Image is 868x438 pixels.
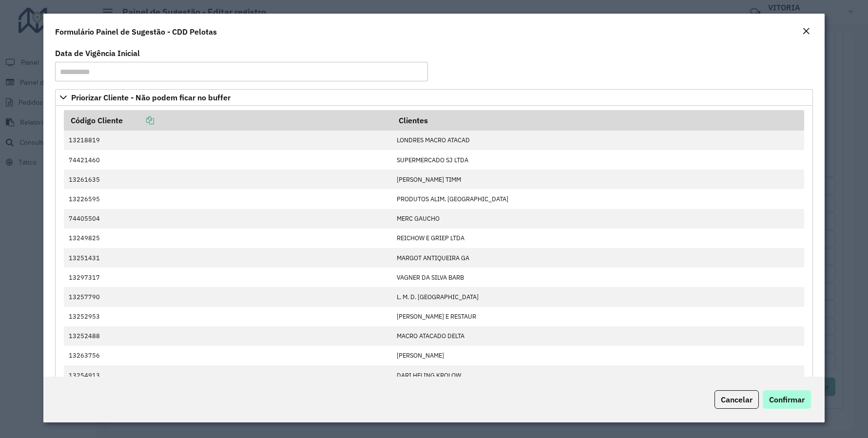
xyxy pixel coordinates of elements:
[123,115,154,125] a: Copiar
[763,390,811,409] button: Confirmar
[392,131,804,150] td: LONDRES MACRO ATACAD
[714,390,759,409] button: Cancelar
[392,170,804,189] td: [PERSON_NAME] TIMM
[71,94,231,101] span: Priorizar Cliente - Não podem ficar no buffer
[64,326,392,346] td: 13252488
[721,395,752,404] span: Cancelar
[64,209,392,229] td: 74405504
[392,248,804,267] td: MARGOT ANTIQUEIRA GA
[802,27,810,35] em: Fechar
[64,248,392,267] td: 13251431
[392,110,804,131] th: Clientes
[55,47,140,59] label: Data de Vigência Inicial
[392,150,804,170] td: SUPERMERCADO SJ LTDA
[64,110,392,131] th: Código Cliente
[64,307,392,326] td: 13252953
[64,131,392,150] td: 13218819
[392,189,804,209] td: PRODUTOS ALIM. [GEOGRAPHIC_DATA]
[64,150,392,170] td: 74421460
[392,346,804,365] td: [PERSON_NAME]
[392,267,804,287] td: VAGNER DA SILVA BARB
[64,267,392,287] td: 13297317
[64,189,392,209] td: 13226595
[392,209,804,229] td: MERC GAUCHO
[55,26,217,38] h4: Formulário Painel de Sugestão - CDD Pelotas
[64,170,392,189] td: 13261635
[64,287,392,306] td: 13257790
[392,326,804,346] td: MACRO ATACADO DELTA
[799,25,813,38] button: Close
[392,229,804,248] td: REICHOW E GRIEP LTDA
[392,287,804,306] td: L. M. D. [GEOGRAPHIC_DATA]
[64,365,392,385] td: 13254913
[392,365,804,385] td: DARI HELING KROLOW
[769,395,805,404] span: Confirmar
[64,346,392,365] td: 13263756
[55,89,813,106] a: Priorizar Cliente - Não podem ficar no buffer
[64,229,392,248] td: 13249825
[392,307,804,326] td: [PERSON_NAME] E RESTAUR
